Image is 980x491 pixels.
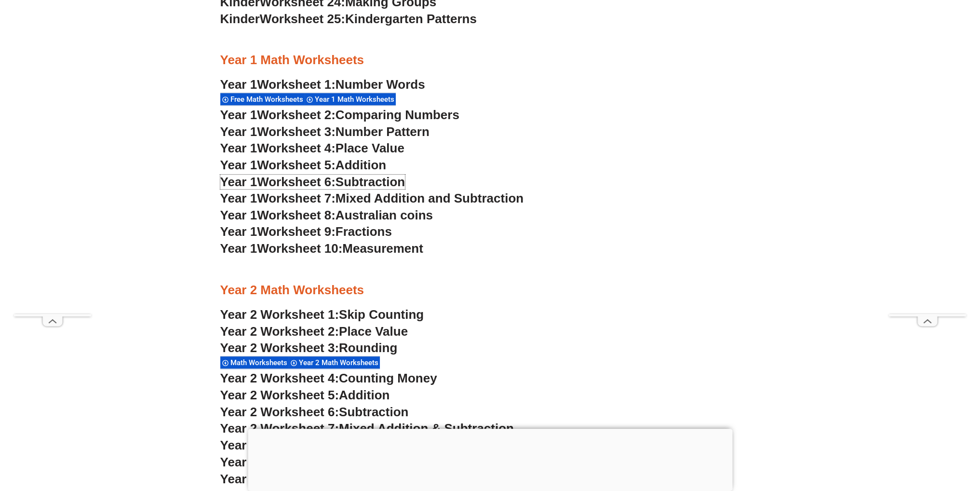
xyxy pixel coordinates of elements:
span: Free Math Worksheets [230,95,306,104]
a: Year 1Worksheet 8:Australian coins [220,208,433,222]
a: Year 1Worksheet 6:Subtraction [220,175,405,189]
span: Worksheet 5: [257,158,336,172]
span: Addition [336,158,386,172]
h3: Year 1 Math Worksheets [220,52,760,68]
span: Year 2 Math Worksheets [299,358,381,367]
a: Year 1Worksheet 7:Mixed Addition and Subtraction [220,191,524,205]
span: Year 2 Worksheet 3: [220,341,339,355]
span: Worksheet 2: [257,108,336,122]
a: Year 2 Worksheet 4:Counting Money [220,371,437,385]
a: Year 2 Worksheet 1:Skip Counting [220,307,424,322]
a: Year 1Worksheet 4:Place Value [220,141,404,155]
span: Number Pattern [336,124,430,139]
span: Year 2 Worksheet 7: [220,421,339,436]
span: Year 2 Worksheet 1: [220,307,339,322]
div: Math Worksheets [220,356,289,369]
span: Kindergarten Patterns [345,12,477,26]
a: Year 2 Worksheet 10:Geometry 3D Shapes [220,472,472,486]
a: Year 1Worksheet 9:Fractions [220,224,392,239]
span: Place Value [339,324,408,339]
span: Australian coins [336,208,433,222]
a: Year 2 Worksheet 5:Addition [220,388,390,402]
a: Year 2 Worksheet 9:Geometry 2D Shapes [220,455,465,469]
iframe: Advertisement [248,429,732,489]
span: Measurement [342,241,423,256]
span: Worksheet 8: [257,208,336,222]
div: Year 1 Math Worksheets [305,93,396,106]
a: Year 1Worksheet 5:Addition [220,158,387,172]
span: Worksheet 1: [257,77,336,92]
span: Subtraction [336,175,405,189]
span: Worksheet 9: [257,224,336,239]
a: Year 1Worksheet 2:Comparing Numbers [220,108,459,122]
span: Year 2 Worksheet 8: [220,438,339,452]
span: Kinder [220,12,260,26]
span: Counting Money [339,371,437,385]
span: Year 2 Worksheet 2: [220,324,339,339]
span: Worksheet 25: [260,12,345,26]
iframe: Chat Widget [819,382,980,491]
span: Addition [339,388,389,402]
span: Year 2 Worksheet 10: [220,472,346,486]
span: Worksheet 4: [257,141,336,155]
a: Year 2 Worksheet 8:Telling Time [220,438,411,452]
span: Number Words [336,77,425,92]
a: Year 2 Worksheet 7:Mixed Addition & Subtraction [220,421,514,436]
span: Subtraction [339,405,408,419]
span: Year 1 Math Worksheets [315,95,397,104]
span: Worksheet 3: [257,124,336,139]
span: Fractions [336,224,392,239]
div: Year 2 Math Worksheets [289,356,380,369]
span: Skip Counting [339,307,424,322]
span: Mixed Addition & Subtraction [339,421,514,436]
span: Mixed Addition and Subtraction [336,191,524,205]
a: Year 1Worksheet 3:Number Pattern [220,124,430,139]
iframe: Advertisement [889,25,966,314]
span: Place Value [336,141,404,155]
span: Worksheet 6: [257,175,336,189]
a: Year 1Worksheet 10:Measurement [220,241,423,256]
span: Year 2 Worksheet 9: [220,455,339,469]
a: Year 2 Worksheet 3:Rounding [220,341,398,355]
span: Comparing Numbers [336,108,459,122]
a: Year 2 Worksheet 6:Subtraction [220,405,409,419]
iframe: Advertisement [14,25,91,314]
span: Math Worksheets [230,358,290,367]
span: Year 2 Worksheet 4: [220,371,339,385]
h3: Year 2 Math Worksheets [220,282,760,299]
span: Worksheet 10: [257,241,342,256]
a: Year 2 Worksheet 2:Place Value [220,324,408,339]
span: Year 2 Worksheet 6: [220,405,339,419]
span: Rounding [339,341,397,355]
span: Worksheet 7: [257,191,336,205]
div: Free Math Worksheets [220,93,305,106]
a: Year 1Worksheet 1:Number Words [220,77,425,92]
span: Year 2 Worksheet 5: [220,388,339,402]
